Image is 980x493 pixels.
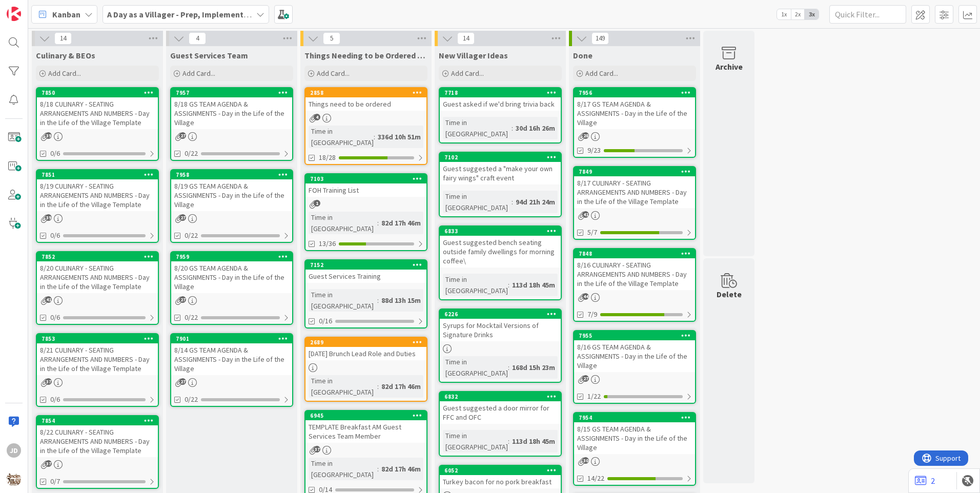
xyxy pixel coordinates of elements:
div: 6052 [440,466,561,475]
span: : [508,279,509,291]
span: Add Card... [182,69,215,78]
div: 7854 [37,416,158,425]
div: Time in [GEOGRAPHIC_DATA] [309,458,377,480]
span: 5/7 [587,227,597,238]
span: 27 [582,375,589,382]
span: 0/22 [185,312,198,323]
div: 7103 [305,174,426,183]
span: 37 [45,378,52,385]
a: 6226Syrups for Mocktail Versions of Signature DrinksTime in [GEOGRAPHIC_DATA]:168d 15h 23m [439,309,562,383]
a: 78538/21 CULINARY - SEATING ARRANGEMENTS AND NUMBERS - Day in the Life of the Village Template0/6 [36,333,159,407]
div: 7152 [305,260,426,270]
span: Kanban [52,8,80,20]
span: Guest Services Team [170,50,248,60]
div: Guest suggested a "make your own fairy wings" craft event [440,162,561,184]
span: 37 [45,460,52,467]
span: 4 [314,114,320,120]
span: 41 [582,211,589,218]
div: 7956 [574,88,695,97]
span: 3x [805,9,819,19]
div: 8/18 GS TEAM AGENDA & ASSIGNMENTS - Day in the Life of the Village [171,97,292,129]
span: Culinary & BEOs [36,50,95,60]
div: 8/14 GS TEAM AGENDA & ASSIGNMENTS - Day in the Life of the Village [171,343,292,375]
div: 8/17 GS TEAM AGENDA & ASSIGNMENTS - Day in the Life of the Village [574,97,695,129]
span: 27 [179,296,186,303]
div: 2858 [305,88,426,97]
div: 7958 [171,170,292,179]
span: Things Needing to be Ordered - PUT IN CARD, Don't make new card [304,50,427,60]
div: Time in [GEOGRAPHIC_DATA] [309,289,377,312]
span: 28 [582,132,589,139]
a: 78498/17 CULINARY - SEATING ARRANGEMENTS AND NUMBERS - Day in the Life of the Village Template5/7 [573,166,696,240]
div: 78488/16 CULINARY - SEATING ARRANGEMENTS AND NUMBERS - Day in the Life of the Village Template [574,249,695,290]
div: 6832 [440,392,561,401]
span: New Villager Ideas [439,50,508,60]
div: Things need to be ordered [305,97,426,111]
span: 39 [45,132,52,139]
span: 9/23 [587,145,601,156]
span: : [374,131,375,142]
a: 2858Things need to be orderedTime in [GEOGRAPHIC_DATA]:336d 10h 51m18/28 [304,87,427,165]
a: 78508/18 CULINARY - SEATING ARRANGEMENTS AND NUMBERS - Day in the Life of the Village Template0/6 [36,87,159,161]
div: 7957 [171,88,292,97]
a: 6833Guest suggested bench seating outside family dwellings for morning coffee\Time in [GEOGRAPHIC... [439,225,562,300]
div: Archive [716,60,743,73]
span: 0/6 [50,394,60,405]
div: 6226 [440,310,561,319]
div: 78508/18 CULINARY - SEATING ARRANGEMENTS AND NUMBERS - Day in the Life of the Village Template [37,88,158,129]
img: avatar [7,472,21,486]
div: Guest suggested bench seating outside family dwellings for morning coffee\ [440,236,561,268]
div: Guest asked if we'd bring trivia back [440,97,561,111]
div: 336d 10h 51m [375,131,423,142]
div: 7718Guest asked if we'd bring trivia back [440,88,561,111]
div: 7852 [37,252,158,261]
span: 30 [582,457,589,464]
div: 6833 [440,227,561,236]
div: 78498/17 CULINARY - SEATING ARRANGEMENTS AND NUMBERS - Day in the Life of the Village Template [574,167,695,208]
div: 6832Guest suggested a door mirror for FFC and OFC [440,392,561,424]
span: Done [573,50,593,60]
div: Time in [GEOGRAPHIC_DATA] [309,375,377,398]
span: 14/22 [587,473,604,484]
span: 14 [54,32,72,45]
b: A Day as a Villager - Prep, Implement and Execute [107,9,290,19]
div: 8/19 CULINARY - SEATING ARRANGEMENTS AND NUMBERS - Day in the Life of the Village Template [37,179,158,211]
div: 7959 [176,253,292,260]
div: 7954 [579,414,695,421]
span: 4 [189,32,206,45]
div: [DATE] Brunch Lead Role and Duties [305,347,426,360]
div: 79548/15 GS TEAM AGENDA & ASSIGNMENTS - Day in the Life of the Village [574,413,695,454]
div: 7901 [176,335,292,342]
div: 168d 15h 23m [509,362,558,373]
div: 6945 [305,411,426,420]
div: 7955 [579,332,695,339]
div: 79558/16 GS TEAM AGENDA & ASSIGNMENTS - Day in the Life of the Village [574,331,695,372]
div: 7102 [444,154,561,161]
div: 82d 17h 46m [379,463,423,475]
a: 6832Guest suggested a door mirror for FFC and OFCTime in [GEOGRAPHIC_DATA]:113d 18h 45m [439,391,562,457]
div: 7957 [176,89,292,96]
span: 41 [45,296,52,303]
div: 2858 [310,89,426,96]
a: 7718Guest asked if we'd bring trivia backTime in [GEOGRAPHIC_DATA]:30d 16h 26m [439,87,562,143]
div: 8/16 GS TEAM AGENDA & ASSIGNMENTS - Day in the Life of the Village [574,340,695,372]
div: TEMPLATE Breakfast AM Guest Services Team Member [305,420,426,443]
div: 6833Guest suggested bench seating outside family dwellings for morning coffee\ [440,227,561,268]
span: Support [22,2,47,14]
div: 7848 [574,249,695,258]
div: 7956 [579,89,695,96]
span: 0/6 [50,230,60,241]
div: 6052Turkey bacon for no pork breakfast [440,466,561,488]
span: : [512,196,513,208]
div: 113d 18h 45m [509,279,558,291]
div: 2858Things need to be ordered [305,88,426,111]
div: 8/20 CULINARY - SEATING ARRANGEMENTS AND NUMBERS - Day in the Life of the Village Template [37,261,158,293]
div: 7901 [171,334,292,343]
input: Quick Filter... [829,5,906,24]
span: 149 [591,32,609,45]
div: Guest suggested a door mirror for FFC and OFC [440,401,561,424]
div: 78518/19 CULINARY - SEATING ARRANGEMENTS AND NUMBERS - Day in the Life of the Village Template [37,170,158,211]
div: 7152Guest Services Training [305,260,426,283]
div: 2689 [310,339,426,346]
div: 2689[DATE] Brunch Lead Role and Duties [305,338,426,360]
